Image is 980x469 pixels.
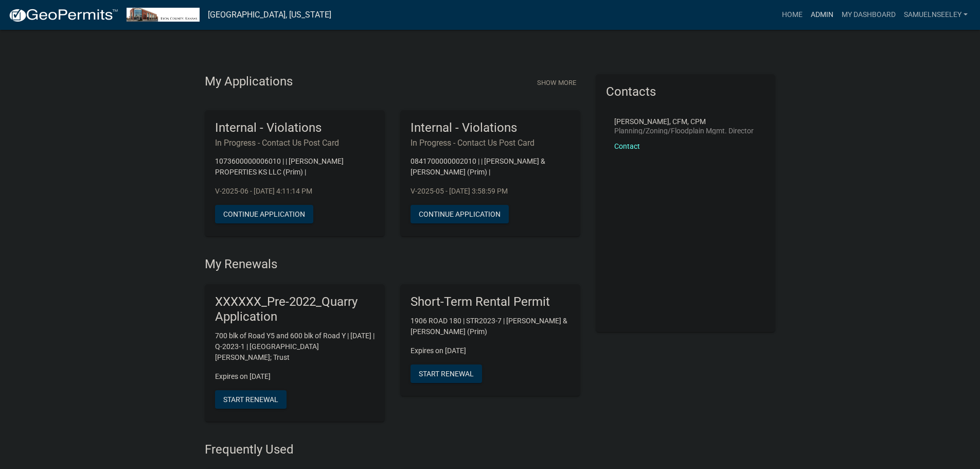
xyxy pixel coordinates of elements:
[215,120,375,135] h5: Internal - Violations
[411,138,570,148] h6: In Progress - Contact Us Post Card
[215,294,375,324] h5: XXXXXX_Pre-2022_Quarry Application
[205,257,580,429] wm-registration-list-section: My Renewals
[606,84,765,99] h5: Contacts
[900,5,972,25] a: SamuelNSeeley
[215,331,375,363] p: 700 blk of Road Y5 and 600 blk of Road Y | [DATE] | Q-2023-1 | [GEOGRAPHIC_DATA][PERSON_NAME]; Trust
[215,138,375,148] h6: In Progress - Contact Us Post Card
[411,316,570,337] p: 1906 ROAD 180 | STR2023-7 | [PERSON_NAME] & [PERSON_NAME] (Prim)
[223,395,278,403] span: Start Renewal
[778,5,807,25] a: Home
[208,6,331,24] a: [GEOGRAPHIC_DATA], [US_STATE]
[127,8,200,22] img: Lyon County, Kansas
[807,5,838,25] a: Admin
[205,442,580,457] h4: Frequently Used
[533,74,580,91] button: Show More
[419,370,474,378] span: Start Renewal
[411,345,570,356] p: Expires on [DATE]
[838,5,900,25] a: My Dashboard
[215,156,375,178] p: 1073600000006010 | | [PERSON_NAME] PROPERTIES KS LLC (Prim) |
[215,371,375,382] p: Expires on [DATE]
[411,364,482,383] button: Start Renewal
[614,127,754,134] p: Planning/Zoning/Floodplain Mgmt. Director
[614,118,754,125] p: [PERSON_NAME], CFM, CPM
[215,390,287,409] button: Start Renewal
[614,142,640,150] a: Contact
[411,156,570,178] p: 0841700000002010 | | [PERSON_NAME] & [PERSON_NAME] (Prim) |
[205,257,580,272] h4: My Renewals
[411,186,570,197] p: V-2025-05 - [DATE] 3:58:59 PM
[215,186,375,197] p: V-2025-06 - [DATE] 4:11:14 PM
[411,294,570,309] h5: Short-Term Rental Permit
[411,120,570,135] h5: Internal - Violations
[205,74,293,90] h4: My Applications
[215,205,313,223] button: Continue Application
[411,205,509,223] button: Continue Application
